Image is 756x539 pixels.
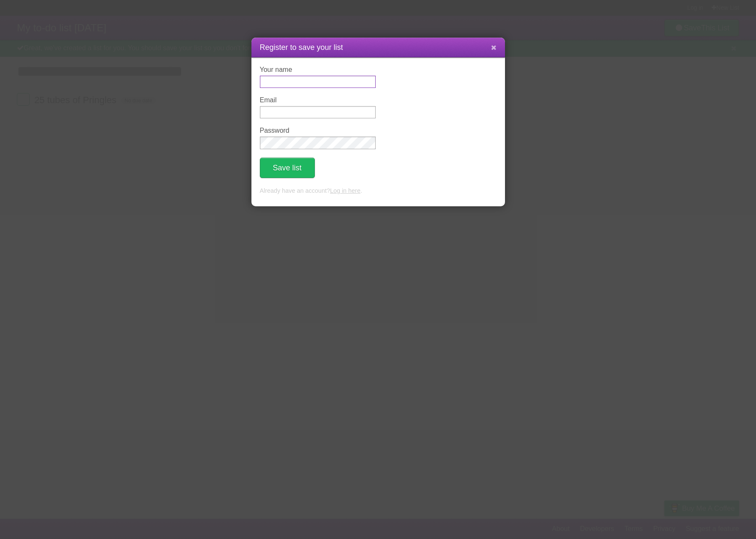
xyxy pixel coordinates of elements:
[260,66,376,74] label: Your name
[260,42,497,53] h1: Register to save your list
[260,186,497,196] p: Already have an account? .
[260,96,376,104] label: Email
[330,187,360,194] a: Log in here
[260,158,315,178] button: Save list
[260,127,376,134] label: Password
